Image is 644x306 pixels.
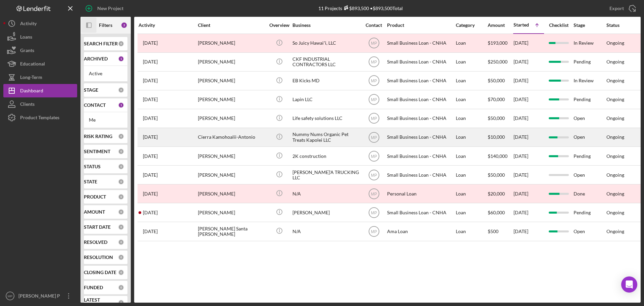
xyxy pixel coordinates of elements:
b: PRODUCT [84,194,106,200]
span: $60,000 [488,210,505,215]
div: Started [514,22,529,28]
div: Loan [456,91,487,108]
div: So Juicy Hawaiʻi, LLC [292,34,360,52]
b: STATE [84,179,97,184]
text: MP [371,154,377,159]
div: [DATE] [514,185,544,203]
div: Educational [20,57,45,72]
span: $250,000 [488,59,507,64]
div: Ongoing [606,191,624,196]
div: Life safety solutions LLC [292,110,360,127]
div: Ongoing [606,78,624,83]
text: MP [8,294,12,298]
div: Small Business Loan - CNHA [387,34,454,52]
span: $10,000 [488,134,505,140]
text: MP [371,173,377,177]
b: CLOSING DATE [84,270,116,275]
div: 0 [118,194,124,200]
b: AMOUNT [84,209,105,215]
div: Open [574,222,606,240]
div: Loan [456,222,487,240]
time: 2025-06-24 03:30 [143,134,158,140]
div: Nummy Nums Organic Pet Treats Kapolei LLC [292,128,360,146]
a: Product Templates [3,111,77,124]
div: Loan [456,147,487,165]
a: Long-Term [3,71,77,84]
div: Small Business Loan - CNHA [387,166,454,184]
div: Export [609,2,624,15]
div: 0 [118,148,124,155]
div: Small Business Loan - CNHA [387,147,454,165]
div: [PERSON_NAME] [198,34,265,52]
div: [DATE] [514,53,544,71]
b: SENTIMENT [84,149,110,154]
span: $50,000 [488,115,505,121]
div: Active [89,71,122,76]
div: Small Business Loan - CNHA [387,110,454,127]
div: [PERSON_NAME] [198,147,265,165]
span: $50,000 [488,78,505,83]
div: 1 [118,102,124,108]
b: RESOLVED [84,239,107,245]
div: Ongoing [606,134,624,140]
div: [PERSON_NAME] Santa [PERSON_NAME] [198,222,265,240]
div: Clients [20,97,35,113]
time: 2025-08-12 20:46 [143,191,158,196]
div: 2K construction [292,147,360,165]
text: MP [371,41,377,46]
text: MP [371,229,377,234]
a: Grants [3,44,77,57]
text: MP [371,79,377,83]
div: Category [456,23,487,28]
div: Loan [456,128,487,146]
b: STAGE [84,87,98,93]
div: 0 [118,133,124,139]
div: Pending [574,53,606,71]
div: 0 [118,224,124,230]
div: [PERSON_NAME]'A TRUCKING LLC [292,166,360,184]
div: [DATE] [514,147,544,165]
time: 2025-08-22 23:38 [143,59,158,64]
div: 0 [118,87,124,93]
a: Clients [3,97,77,111]
div: Personal Loan [387,185,454,203]
div: Client [198,23,265,28]
div: Open [574,166,606,184]
div: Small Business Loan - CNHA [387,72,454,90]
time: 2025-08-09 00:11 [143,154,158,159]
div: Done [574,185,606,203]
div: Loan [456,204,487,221]
div: CKF INDUSTRIAL CONTRACTORS LLC [292,53,360,71]
div: 0 [118,164,124,170]
div: [PERSON_NAME] [198,185,265,203]
div: Loan [456,34,487,52]
div: Amount [488,23,513,28]
b: RISK RATING [84,134,112,139]
time: 2025-08-26 02:09 [143,116,158,121]
div: [PERSON_NAME] P [17,289,60,304]
div: N/A [292,222,360,240]
div: Product Templates [20,111,59,126]
time: 2025-08-09 03:32 [143,78,158,83]
div: [DATE] [514,91,544,108]
div: Small Business Loan - CNHA [387,53,454,71]
div: [DATE] [514,110,544,127]
div: Loan [456,185,487,203]
div: Dashboard [20,84,43,99]
span: $140,000 [488,153,507,159]
div: New Project [97,2,123,15]
button: Dashboard [3,84,77,97]
div: Stage [574,23,606,28]
div: [DATE] [514,34,544,52]
div: Product [387,23,454,28]
text: MP [371,210,377,215]
div: Open [574,128,606,146]
div: [DATE] [514,204,544,221]
button: Loans [3,30,77,44]
div: Loan [456,72,487,90]
div: Checklist [544,23,573,28]
button: MP[PERSON_NAME] P [3,289,77,303]
div: Lapin LLC [292,91,360,108]
button: Export [603,2,641,15]
div: 0 [118,239,124,245]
